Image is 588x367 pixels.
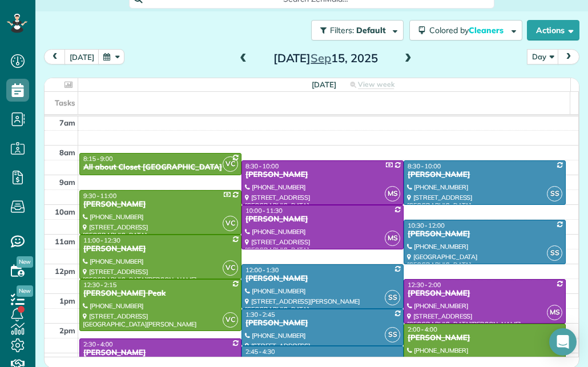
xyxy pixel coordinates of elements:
[311,20,404,41] button: Filters: Default
[55,267,75,276] span: 12pm
[83,175,238,191] div: [STREET_ADDRESS][PERSON_NAME] [GEOGRAPHIC_DATA]
[356,25,386,35] span: Default
[305,20,404,41] a: Filters: Default
[254,52,397,64] h2: [DATE] 15, 2025
[55,237,75,246] span: 11am
[223,312,238,328] span: VC
[59,296,75,305] span: 1pm
[469,25,505,35] span: Cleaners
[408,162,441,170] span: 8:30 - 10:00
[312,80,336,89] span: [DATE]
[408,221,445,229] span: 10:30 - 12:00
[83,155,113,163] span: 8:15 - 9:00
[65,49,99,64] button: [DATE]
[245,215,400,224] div: [PERSON_NAME]
[59,148,75,157] span: 8am
[59,178,75,187] span: 9am
[527,49,559,64] button: Day
[223,156,238,172] span: VC
[429,25,508,35] span: Colored by
[59,118,75,127] span: 7am
[558,49,579,64] button: next
[408,281,441,289] span: 12:30 - 2:00
[223,260,238,276] span: VC
[83,192,116,200] span: 9:30 - 11:00
[245,170,400,180] div: [PERSON_NAME]
[17,285,33,297] span: New
[59,326,75,335] span: 2pm
[547,245,562,261] span: SS
[245,207,283,215] span: 10:00 - 11:30
[385,186,400,201] span: MS
[55,207,75,216] span: 10am
[245,356,400,365] div: [PERSON_NAME]
[549,328,577,356] div: Open Intercom Messenger
[83,200,238,209] div: [PERSON_NAME]
[83,244,238,254] div: [PERSON_NAME]
[245,310,275,318] span: 1:30 - 2:45
[407,333,562,343] div: [PERSON_NAME]
[59,356,75,365] span: 3pm
[385,327,400,342] span: SS
[55,98,75,107] span: Tasks
[311,51,331,65] span: Sep
[44,49,66,64] button: prev
[83,340,113,348] span: 2:30 - 4:00
[385,231,400,246] span: MS
[245,266,279,274] span: 12:00 - 1:30
[245,162,279,170] span: 8:30 - 10:00
[83,163,238,172] div: All about Closet [GEOGRAPHIC_DATA]
[245,318,400,328] div: [PERSON_NAME]
[17,256,33,268] span: New
[83,348,238,358] div: [PERSON_NAME]
[409,20,522,41] button: Colored byCleaners
[408,325,437,333] span: 2:00 - 4:00
[245,274,400,284] div: [PERSON_NAME]
[407,289,562,299] div: [PERSON_NAME]
[547,305,562,320] span: MS
[330,25,354,35] span: Filters:
[547,186,562,201] span: SS
[358,80,394,89] span: View week
[407,170,562,180] div: [PERSON_NAME]
[385,290,400,305] span: SS
[83,236,120,244] span: 11:00 - 12:30
[223,216,238,231] span: VC
[83,281,116,289] span: 12:30 - 2:15
[245,348,275,356] span: 2:45 - 4:30
[527,20,579,41] button: Actions
[407,229,562,239] div: [PERSON_NAME]
[83,289,238,299] div: [PERSON_NAME] Peak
